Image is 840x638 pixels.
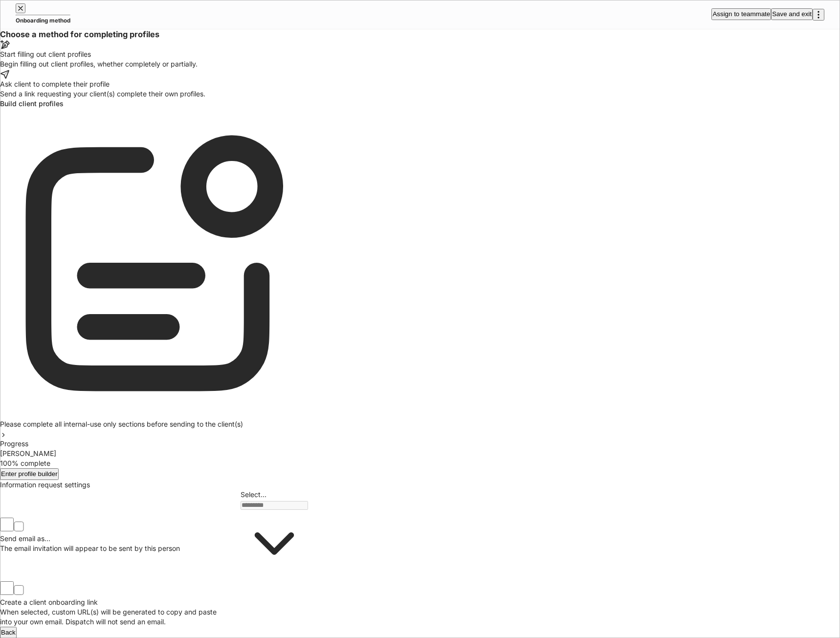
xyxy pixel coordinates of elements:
[712,9,770,19] div: Assign to teammate
[771,8,813,20] button: Save and exit
[241,490,308,500] div: Select...
[1,628,16,638] div: Back
[16,16,70,25] h5: Onboarding method
[772,9,812,19] div: Save and exit
[1,469,58,479] div: Enter profile builder
[711,8,771,20] button: Assign to teammate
